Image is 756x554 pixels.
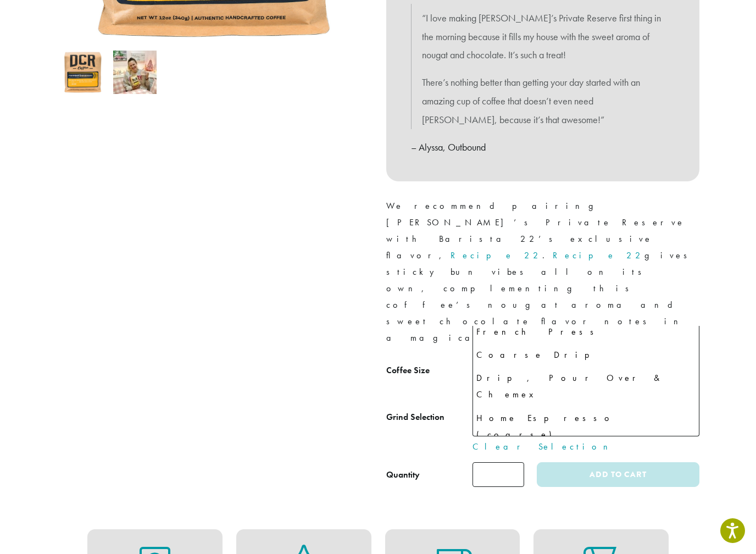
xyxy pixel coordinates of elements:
p: “I love making [PERSON_NAME]’s Private Reserve first thing in the morning because it fills my hou... [422,9,664,64]
div: French Press [476,324,696,340]
div: Home Espresso (coarse) [476,410,696,443]
p: – Alyssa, Outbound [411,138,675,157]
input: Product quantity [472,462,524,487]
p: There’s nothing better than getting your day started with an amazing cup of coffee that doesn’t e... [422,73,664,129]
img: Hannah's Private Reserve [61,51,104,94]
a: Recipe 22 [451,250,542,261]
a: Clear Selection [472,440,699,453]
a: Recipe 22 [553,250,644,261]
div: Quantity [386,468,420,481]
div: Coarse Drip [476,347,696,363]
label: Coffee Size [386,363,472,379]
p: We recommend pairing [PERSON_NAME]’s Private Reserve with Barista 22’s exclusive flavor, . gives ... [386,198,699,347]
button: Add to cart [537,462,699,487]
div: Drip, Pour Over & Chemex [476,370,696,403]
img: Hannah's Private Reserve - Image 2 [113,51,157,94]
label: Grind Selection [386,409,472,425]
